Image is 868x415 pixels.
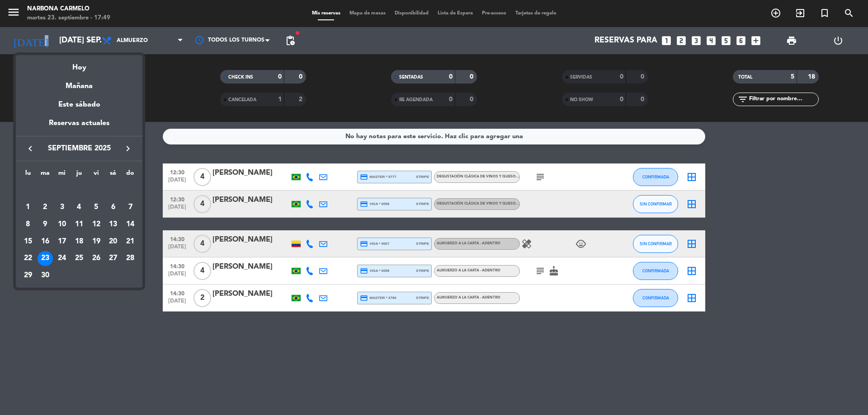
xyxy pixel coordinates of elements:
[53,233,71,250] td: 17 de septiembre de 2025
[54,251,70,266] div: 24
[19,250,37,267] td: 22 de septiembre de 2025
[88,233,105,250] td: 19 de septiembre de 2025
[89,200,104,215] div: 5
[105,200,121,215] div: 6
[71,216,88,233] td: 11 de septiembre de 2025
[88,250,105,267] td: 26 de septiembre de 2025
[16,74,142,92] div: Mañana
[19,267,37,284] td: 29 de septiembre de 2025
[71,200,87,215] div: 4
[71,168,88,182] th: jueves
[122,216,139,233] td: 14 de septiembre de 2025
[20,268,36,283] div: 29
[38,217,53,232] div: 9
[38,268,53,283] div: 30
[20,234,36,249] div: 15
[16,117,142,136] div: Reservas actuales
[16,55,142,74] div: Hoy
[89,234,104,249] div: 19
[20,251,36,266] div: 22
[38,251,53,266] div: 23
[37,250,54,267] td: 23 de septiembre de 2025
[37,168,54,182] th: martes
[105,217,121,232] div: 13
[88,216,105,233] td: 12 de septiembre de 2025
[54,200,70,215] div: 3
[105,251,121,266] div: 27
[88,168,105,182] th: viernes
[37,233,54,250] td: 16 de septiembre de 2025
[123,234,138,249] div: 21
[20,200,36,215] div: 1
[122,168,139,182] th: domingo
[89,251,104,266] div: 26
[120,143,136,154] button: keyboard_arrow_right
[71,250,88,267] td: 25 de septiembre de 2025
[71,234,87,249] div: 18
[123,217,138,232] div: 14
[105,199,122,216] td: 6 de septiembre de 2025
[105,216,122,233] td: 13 de septiembre de 2025
[25,143,36,154] i: keyboard_arrow_left
[54,234,70,249] div: 17
[88,199,105,216] td: 5 de septiembre de 2025
[37,199,54,216] td: 2 de septiembre de 2025
[37,267,54,284] td: 30 de septiembre de 2025
[53,199,71,216] td: 3 de septiembre de 2025
[71,199,88,216] td: 4 de septiembre de 2025
[122,250,139,267] td: 28 de septiembre de 2025
[54,217,70,232] div: 10
[19,233,37,250] td: 15 de septiembre de 2025
[105,250,122,267] td: 27 de septiembre de 2025
[37,216,54,233] td: 9 de septiembre de 2025
[89,217,104,232] div: 12
[38,143,120,154] span: septiembre 2025
[71,233,88,250] td: 18 de septiembre de 2025
[105,233,122,250] td: 20 de septiembre de 2025
[19,182,139,199] td: SEP.
[122,199,139,216] td: 7 de septiembre de 2025
[123,251,138,266] div: 28
[53,250,71,267] td: 24 de septiembre de 2025
[16,92,142,117] div: Este sábado
[53,168,71,182] th: miércoles
[19,199,37,216] td: 1 de septiembre de 2025
[20,217,36,232] div: 8
[123,143,133,154] i: keyboard_arrow_right
[71,251,87,266] div: 25
[22,143,38,154] button: keyboard_arrow_left
[53,216,71,233] td: 10 de septiembre de 2025
[105,234,121,249] div: 20
[19,216,37,233] td: 8 de septiembre de 2025
[19,168,37,182] th: lunes
[71,217,87,232] div: 11
[122,233,139,250] td: 21 de septiembre de 2025
[123,200,138,215] div: 7
[38,200,53,215] div: 2
[105,168,122,182] th: sábado
[38,234,53,249] div: 16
